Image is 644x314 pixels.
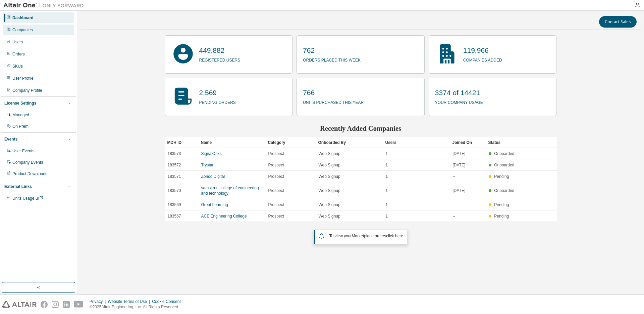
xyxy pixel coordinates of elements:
[12,160,43,165] div: Company Events
[395,234,403,238] a: here
[319,213,340,219] span: Web Signup
[90,304,185,310] p: © 2025 Altair Engineering, Inc. All Rights Reserved.
[268,137,313,148] div: Category
[494,202,509,207] span: Pending
[386,162,388,168] span: 1
[303,45,361,55] p: 762
[201,214,247,219] a: ACE Engineering College
[168,162,181,168] span: 183572
[108,299,152,304] div: Website Terms of Use
[494,174,509,179] span: Pending
[165,124,557,133] h2: Recently Added Companies
[12,88,42,93] div: Company Profile
[318,137,380,148] div: Onboarded By
[352,234,386,238] em: Marketplace orders
[494,151,514,156] span: Onboarded
[494,163,514,167] span: Onboarded
[463,55,502,63] p: companies added
[463,45,502,55] p: 119,966
[201,137,263,148] div: Name
[199,88,236,98] p: 2,569
[435,98,483,106] p: your company usage
[319,174,340,179] span: Web Signup
[386,213,388,219] span: 1
[12,148,34,154] div: User Events
[453,162,466,168] span: [DATE]
[453,151,466,156] span: [DATE]
[494,188,514,193] span: Onboarded
[12,51,25,57] div: Orders
[319,202,340,207] span: Web Signup
[12,196,43,201] span: Units Usage BI
[12,27,33,33] div: Companies
[488,137,517,148] div: Status
[201,151,222,156] a: SignalOaks
[268,213,284,219] span: Prospect
[199,55,240,63] p: registered users
[12,76,34,81] div: User Profile
[386,202,388,207] span: 1
[201,186,259,196] a: samskruti college of engineering and technology
[268,174,284,179] span: Prospect
[386,151,388,156] span: 1
[12,112,29,118] div: Managed
[386,174,388,179] span: 1
[201,174,225,179] a: Zondo Digital
[494,214,509,219] span: Pending
[268,202,284,207] span: Prospect
[329,234,403,238] span: To view your click
[319,188,340,193] span: Web Signup
[41,301,48,308] img: facebook.svg
[168,213,181,219] span: 183567
[199,98,236,106] p: pending orders
[201,202,228,207] a: Great Learning
[201,163,214,167] a: Trystar
[152,299,184,304] div: Cookie Consent
[452,137,483,148] div: Joined On
[74,301,84,308] img: youtube.svg
[303,98,364,106] p: units purchased this year
[303,55,361,63] p: orders placed this week
[268,188,284,193] span: Prospect
[268,162,284,168] span: Prospect
[319,151,340,156] span: Web Signup
[168,174,181,179] span: 183571
[303,88,364,98] p: 766
[63,301,70,308] img: linkedin.svg
[168,188,181,193] span: 183570
[2,301,37,308] img: altair_logo.svg
[90,299,108,304] div: Privacy
[4,101,36,106] div: License Settings
[453,213,455,219] span: --
[168,151,181,156] span: 183573
[12,171,47,176] div: Product Downloads
[453,174,455,179] span: --
[599,16,637,28] button: Contact Sales
[167,137,196,148] div: MDH ID
[4,184,32,189] div: External Links
[168,202,181,207] span: 183569
[386,188,388,193] span: 1
[435,88,483,98] p: 3374 of 14421
[385,137,447,148] div: Users
[268,151,284,156] span: Prospect
[12,64,23,69] div: SKUs
[319,162,340,168] span: Web Signup
[12,15,34,21] div: Dashboard
[4,136,17,142] div: Events
[12,39,23,45] div: Users
[12,124,29,129] div: On Prem
[3,2,87,9] img: Altair One
[453,202,455,207] span: --
[453,188,466,193] span: [DATE]
[199,45,240,55] p: 449,882
[52,301,59,308] img: instagram.svg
